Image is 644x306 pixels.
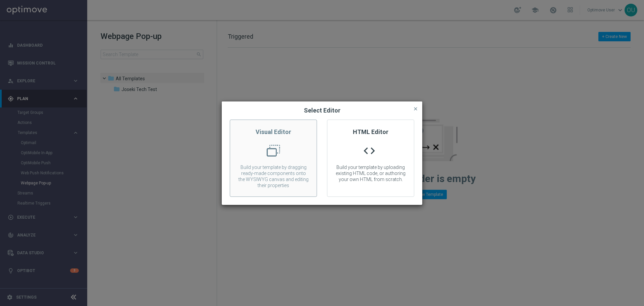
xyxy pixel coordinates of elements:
[363,144,376,163] div: code
[230,164,317,188] p: Build your template by dragging ready-made components onto the WYSIWYG canvas and editing their p...
[304,106,340,115] h2: Select Editor
[230,128,317,136] h2: Visual Editor
[327,128,414,136] h2: HTML Editor
[413,106,418,112] span: close
[327,164,414,182] p: Build your template by uploading existing HTML code, or authoring your own HTML from scratch.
